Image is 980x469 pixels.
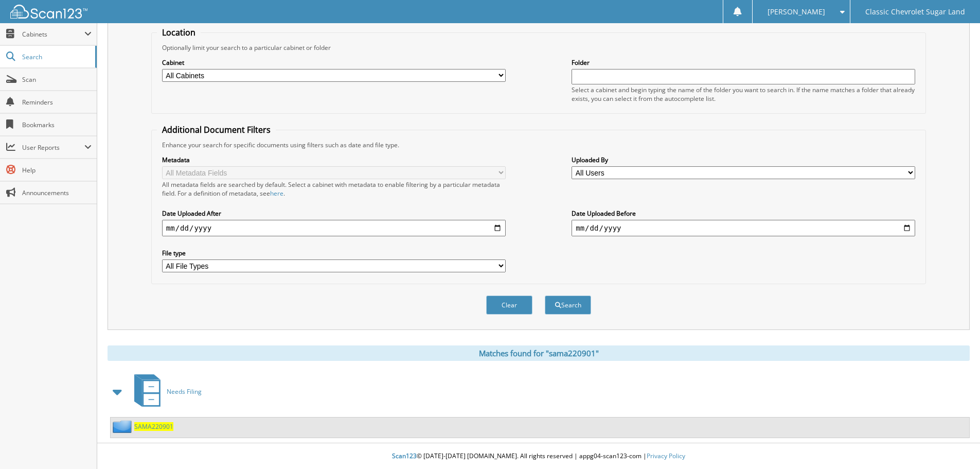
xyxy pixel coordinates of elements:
span: Cabinets [22,30,84,39]
div: Matches found for "sama220901" [108,345,970,361]
span: Bookmarks [22,120,92,129]
div: © [DATE]-[DATE] [DOMAIN_NAME]. All rights reserved | appg04-scan123-com | [97,444,980,469]
input: end [572,220,915,236]
input: start [162,220,506,236]
label: Uploaded By [572,155,915,164]
span: Classic Chevrolet Sugar Land [865,9,965,15]
legend: Additional Document Filters [157,124,276,135]
span: Scan [22,75,92,84]
span: Announcements [22,188,92,197]
label: File type [162,249,506,257]
a: Needs Filing [128,371,202,412]
div: Optionally limit your search to a particular cabinet or folder [157,43,920,52]
div: Select a cabinet and begin typing the name of the folder you want to search in. If the name match... [572,85,915,103]
label: Date Uploaded Before [572,209,915,218]
label: Metadata [162,155,506,164]
a: Privacy Policy [647,451,685,460]
a: here [270,189,283,198]
button: Search [545,296,591,315]
span: Help [22,166,92,175]
img: scan123-logo-white.svg [10,5,87,19]
label: Date Uploaded After [162,209,506,218]
iframe: Chat Widget [929,420,980,469]
span: Needs Filing [167,387,202,396]
span: Search [22,53,90,61]
a: SAMA220901 [134,422,173,431]
div: All metadata fields are searched by default. Select a cabinet with metadata to enable filtering b... [162,180,506,198]
span: Scan123 [392,451,417,460]
div: Enhance your search for specific documents using filters such as date and file type. [157,141,920,149]
span: [PERSON_NAME] [768,9,825,15]
img: folder2.png [113,420,134,433]
label: Cabinet [162,58,506,67]
label: Folder [572,58,915,67]
span: User Reports [22,143,84,152]
legend: Location [157,27,201,38]
button: Clear [486,296,532,315]
span: Reminders [22,98,92,107]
